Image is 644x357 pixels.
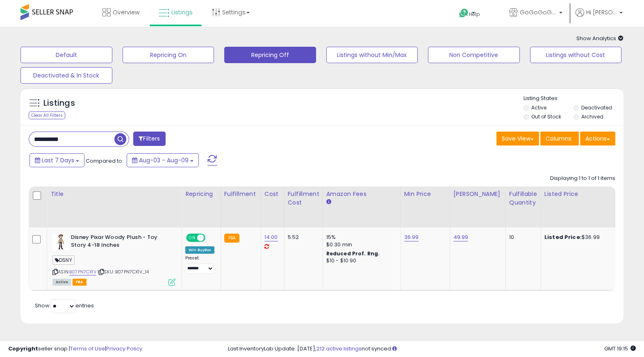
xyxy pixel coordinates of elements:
[604,345,636,352] span: 2025-08-17 19:15 GMT
[8,345,142,353] div: seller snap | |
[326,198,331,206] small: Amazon Fees.
[123,47,214,63] button: Repricing On
[98,268,149,275] span: | SKU: B07PN7CX1V_14
[70,345,105,352] a: Terms of Use
[185,190,217,198] div: Repricing
[540,132,579,146] button: Columns
[509,234,535,241] div: 10
[113,8,139,16] span: Overview
[29,111,65,119] div: Clear All Filters
[52,234,175,285] div: ASIN:
[404,190,446,198] div: Min Price
[453,233,469,241] a: 49.99
[316,345,362,352] a: 212 active listings
[71,234,171,251] b: Disney Pixar Woody Plush - Toy Story 4-18 Inches
[69,268,96,275] a: B07PN7CX1V
[52,279,71,286] span: All listings currently available for purchase on Amazon
[326,241,394,248] div: $0.30 min
[581,104,612,111] label: Deactivated
[133,132,165,146] button: Filters
[496,132,539,146] button: Save View
[576,34,624,42] span: Show Analytics
[469,11,480,18] span: Help
[228,345,636,353] div: Last InventoryLab Update: [DATE], not synced.
[204,234,217,241] span: OFF
[187,234,197,241] span: ON
[530,47,622,63] button: Listings without Cost
[326,234,394,241] div: 15%
[43,98,75,109] h5: Listings
[8,345,38,352] strong: Copyright
[30,153,84,167] button: Last 7 Days
[453,2,496,27] a: Help
[453,190,502,198] div: [PERSON_NAME]
[586,8,617,16] span: Hi [PERSON_NAME]
[127,153,199,167] button: Aug-03 - Aug-09
[224,47,316,63] button: Repricing Off
[326,190,397,198] div: Amazon Fees
[459,8,469,18] i: Get Help
[288,190,319,207] div: Fulfillment Cost
[550,175,615,182] div: Displaying 1 to 1 of 1 items
[404,233,419,241] a: 36.99
[73,279,86,286] span: FBA
[50,190,178,198] div: Title
[576,8,623,27] a: Hi [PERSON_NAME]
[544,234,612,241] div: $36.99
[531,113,561,120] label: Out of Stock
[326,47,418,63] button: Listings without Min/Max
[52,234,69,250] img: 41q3uPKD7WL._SL40_.jpg
[20,67,112,84] button: Deactivated & In Stock
[326,257,394,264] div: $10 - $10.90
[520,8,557,16] span: GoGoGoGoneLLC
[86,157,123,165] span: Compared to:
[531,104,546,111] label: Active
[52,255,75,265] span: DSNY
[288,234,316,241] div: 5.52
[139,156,189,164] span: Aug-03 - Aug-09
[224,190,257,198] div: Fulfillment
[264,233,278,241] a: 14.00
[326,250,380,257] b: Reduced Prof. Rng.
[581,113,603,120] label: Archived
[171,8,193,16] span: Listings
[185,246,214,254] div: Win BuyBox
[185,255,214,274] div: Preset:
[35,302,94,309] span: Show: entries
[544,190,615,198] div: Listed Price
[580,132,615,146] button: Actions
[546,134,571,143] span: Columns
[509,190,537,207] div: Fulfillable Quantity
[544,233,582,241] b: Listed Price:
[523,95,624,102] p: Listing States:
[42,156,74,164] span: Last 7 Days
[392,346,397,351] i: Click here to read more about un-synced listings.
[224,234,239,243] small: FBA
[106,345,142,352] a: Privacy Policy
[264,190,281,198] div: Cost
[20,47,112,63] button: Default
[428,47,520,63] button: Non Competitive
